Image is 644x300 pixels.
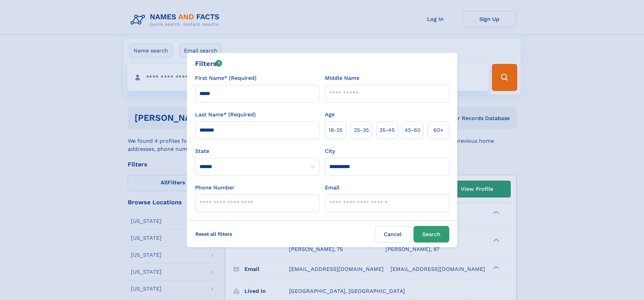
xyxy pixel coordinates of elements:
label: First Name* (Required) [195,74,257,82]
label: City [325,147,335,155]
span: 18‑25 [329,126,342,134]
label: Cancel [375,226,411,243]
label: Phone Number [195,184,235,192]
label: Middle Name [325,74,359,82]
label: Email [325,184,339,192]
span: 25‑35 [354,126,369,134]
div: Filters [195,59,222,69]
label: Reset all filters [191,226,237,242]
label: Age [325,111,335,119]
span: 60+ [433,126,444,134]
span: 35‑45 [379,126,395,134]
button: Search [413,226,449,243]
span: 45‑60 [405,126,421,134]
label: Last Name* (Required) [195,111,256,119]
label: State [195,147,319,155]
